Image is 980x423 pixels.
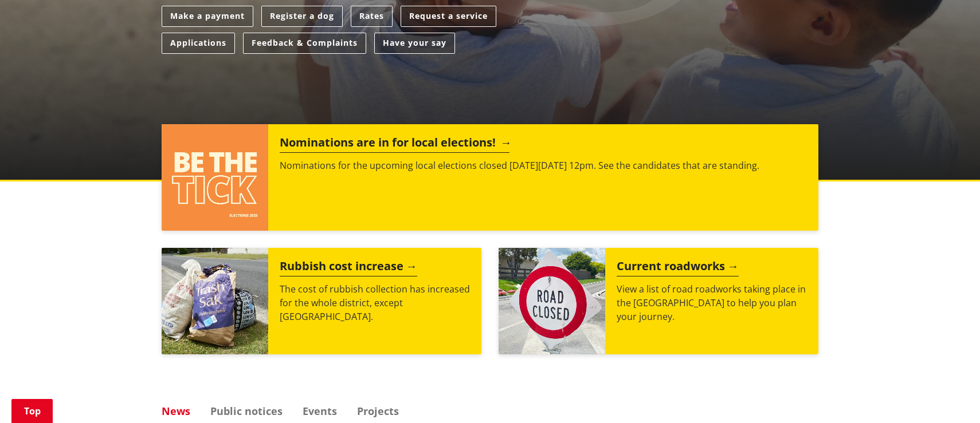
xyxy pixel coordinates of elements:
p: The cost of rubbish collection has increased for the whole district, except [GEOGRAPHIC_DATA]. [280,282,470,323]
p: View a list of road roadworks taking place in the [GEOGRAPHIC_DATA] to help you plan your journey. [617,282,807,323]
a: Request a service [401,6,496,27]
a: Make a payment [162,6,253,27]
a: Top [11,399,53,423]
a: Projects [357,406,399,416]
p: Nominations for the upcoming local elections closed [DATE][DATE] 12pm. See the candidates that ar... [280,159,807,172]
h2: Nominations are in for local elections! [280,136,509,153]
h2: Current roadworks [617,259,739,276]
a: Have your say [374,33,455,54]
a: Nominations are in for local elections! Nominations for the upcoming local elections closed [DATE... [162,124,818,231]
a: Feedback & Complaints [243,33,366,54]
a: Rubbish bags with sticker Rubbish cost increase The cost of rubbish collection has increased for ... [162,248,481,354]
h2: Rubbish cost increase [280,259,417,276]
a: Rates [351,6,393,27]
img: Rubbish bags with sticker [162,248,268,354]
a: News [162,406,190,416]
img: ELECTIONS 2025 (15) [162,124,268,231]
a: Applications [162,33,235,54]
a: Events [303,406,337,416]
a: Current roadworks View a list of road roadworks taking place in the [GEOGRAPHIC_DATA] to help you... [499,248,818,354]
a: Register a dog [261,6,343,27]
img: Road closed sign [499,248,605,354]
a: Public notices [210,406,283,416]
